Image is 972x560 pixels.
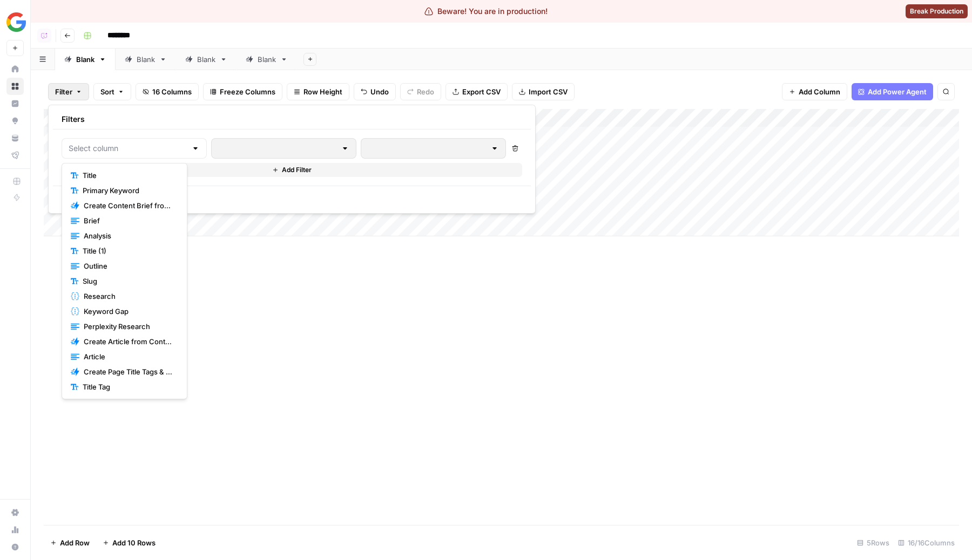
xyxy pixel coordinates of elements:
span: Title (1) [83,245,174,256]
span: Break Production [910,6,963,16]
button: Add Filter [62,163,522,177]
span: Article [84,351,174,362]
span: Undo [370,86,389,97]
div: Blank [258,54,276,65]
button: Add 10 Rows [96,534,162,551]
span: Sort [100,86,114,97]
a: Blank [176,49,237,70]
span: Research [84,291,174,302]
a: Settings [6,504,24,521]
button: Import CSV [512,83,575,100]
span: 16 Columns [152,86,192,97]
a: Browse [6,78,24,95]
button: Sort [93,83,131,100]
button: Help + Support [6,538,24,556]
a: Home [6,60,24,78]
span: Primary Keyword [83,185,174,196]
span: Outline [84,261,174,271]
a: Opportunities [6,112,24,129]
span: Title Tag [83,381,174,392]
span: Create Content Brief from Keyword [84,200,174,211]
a: Blank [55,49,116,70]
div: Beware! You are in production! [424,6,548,17]
div: Blank [76,54,94,65]
button: Add Power Agent [852,83,933,100]
button: Freeze Columns [203,83,282,100]
span: Add 10 Rows [112,537,156,548]
span: Create Page Title Tags & Meta Descriptions [84,366,174,377]
button: Workspace: felipeopsonboarding [6,9,24,36]
span: Perplexity Research [84,321,174,332]
span: Add Power Agent [868,86,927,97]
span: Slug [83,276,174,286]
button: Undo [354,83,396,100]
span: Add Column [799,86,840,97]
button: Row Height [287,83,349,100]
div: Blank [137,54,155,65]
a: Blank [237,49,297,70]
img: felipeopsonboarding Logo [6,12,26,32]
span: Create Article from Content Brief [84,336,174,347]
div: 5 Rows [853,534,894,551]
span: Freeze Columns [220,86,275,97]
button: Redo [400,83,441,100]
button: 16 Columns [136,83,199,100]
span: Title [83,170,174,181]
div: Blank [197,54,215,65]
div: 16/16 Columns [894,534,959,551]
span: Export CSV [462,86,501,97]
span: Brief [84,215,174,226]
a: Your Data [6,129,24,147]
div: Filters [53,110,531,129]
span: Add Row [60,537,90,548]
span: Keyword Gap [84,306,174,317]
span: Analysis [84,230,174,241]
span: Row Height [303,86,342,97]
a: Usage [6,521,24,538]
button: Add Column [782,83,847,100]
a: Insights [6,95,24,112]
button: Break Production [906,4,968,18]
span: Redo [417,86,434,97]
a: Blank [116,49,176,70]
a: Flightpath [6,147,24,164]
button: Filter [48,83,89,100]
button: Add Row [44,534,96,551]
input: Select column [69,143,187,154]
span: Import CSV [529,86,568,97]
button: Export CSV [446,83,508,100]
div: Filter [48,105,536,214]
span: Filter [55,86,72,97]
span: Add Filter [282,165,312,175]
